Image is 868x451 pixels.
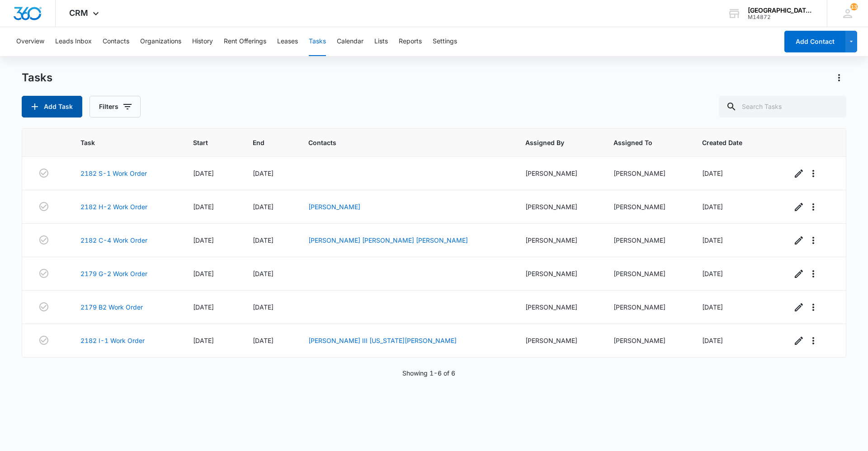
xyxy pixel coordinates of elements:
span: [DATE] [702,303,723,311]
span: [DATE] [702,337,723,344]
span: [DATE] [193,270,214,277]
button: Filters [90,96,141,117]
span: Start [193,138,218,147]
span: [DATE] [702,236,723,244]
button: Calendar [337,27,363,56]
button: Rent Offerings [224,27,266,56]
h1: Tasks [22,71,52,85]
span: [DATE] [702,203,723,211]
span: [DATE] [253,169,274,177]
span: 13 [850,3,858,10]
button: Settings [433,27,457,56]
div: [PERSON_NAME] [613,302,680,312]
span: End [253,138,274,147]
div: account id [748,14,814,20]
a: 2182 C-4 Work Order [80,235,147,245]
button: Leases [277,27,298,56]
a: [PERSON_NAME] [308,203,360,211]
span: [DATE] [193,236,214,244]
a: [PERSON_NAME] III [US_STATE][PERSON_NAME] [308,337,457,344]
a: 2182 I-1 Work Order [80,336,145,345]
div: [PERSON_NAME] [525,235,592,245]
span: [DATE] [253,337,274,344]
button: Reports [399,27,422,56]
span: [DATE] [253,303,274,311]
span: CRM [69,8,88,18]
button: Contacts [103,27,129,56]
div: [PERSON_NAME] [613,336,680,345]
div: [PERSON_NAME] [525,169,592,178]
span: [DATE] [193,337,214,344]
div: [PERSON_NAME] [525,336,592,345]
span: [DATE] [253,236,274,244]
div: [PERSON_NAME] [525,202,592,211]
a: [PERSON_NAME] [PERSON_NAME] [PERSON_NAME] [308,236,468,244]
span: [DATE] [702,270,723,277]
span: Assigned To [613,138,667,147]
div: [PERSON_NAME] [613,235,680,245]
span: [DATE] [253,203,274,211]
button: Tasks [309,27,326,56]
div: account name [748,7,814,14]
span: [DATE] [702,169,723,177]
div: notifications count [850,3,858,10]
button: Leads Inbox [55,27,92,56]
button: Lists [374,27,388,56]
span: [DATE] [193,203,214,211]
div: [PERSON_NAME] [525,302,592,312]
span: Contacts [308,138,491,147]
a: 2182 S-1 Work Order [80,169,147,178]
span: Task [80,138,158,147]
button: History [192,27,213,56]
span: [DATE] [193,169,214,177]
a: 2179 G-2 Work Order [80,269,147,278]
div: [PERSON_NAME] [525,269,592,278]
div: [PERSON_NAME] [613,202,680,211]
p: Showing 1-6 of 6 [402,368,455,378]
button: Add Contact [784,31,845,52]
a: 2182 H-2 Work Order [80,202,147,211]
div: [PERSON_NAME] [613,169,680,178]
span: [DATE] [193,303,214,311]
input: Search Tasks [719,96,846,117]
span: [DATE] [253,270,274,277]
button: Actions [832,70,846,85]
button: Organizations [140,27,181,56]
div: [PERSON_NAME] [613,269,680,278]
button: Overview [16,27,44,56]
span: Assigned By [525,138,579,147]
a: 2179 B2 Work Order [80,302,143,312]
button: Add Task [22,96,82,117]
span: Created Date [702,138,757,147]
